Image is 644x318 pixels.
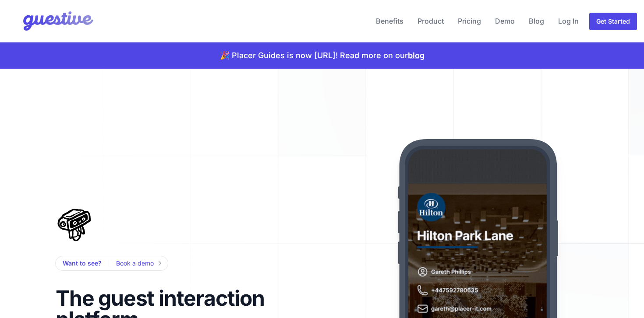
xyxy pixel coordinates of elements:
[454,10,485,31] a: Pricing
[589,13,637,30] a: Get Started
[525,10,548,31] a: Blog
[220,49,425,62] p: 🎉 Placer Guides is now [URL]! Read more on our
[555,10,582,31] a: Log In
[408,51,425,60] a: blog
[7,3,96,38] img: Your Company
[372,10,407,31] a: Benefits
[414,10,447,31] a: Product
[492,10,518,31] a: Demo
[116,258,161,269] a: Book a demo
